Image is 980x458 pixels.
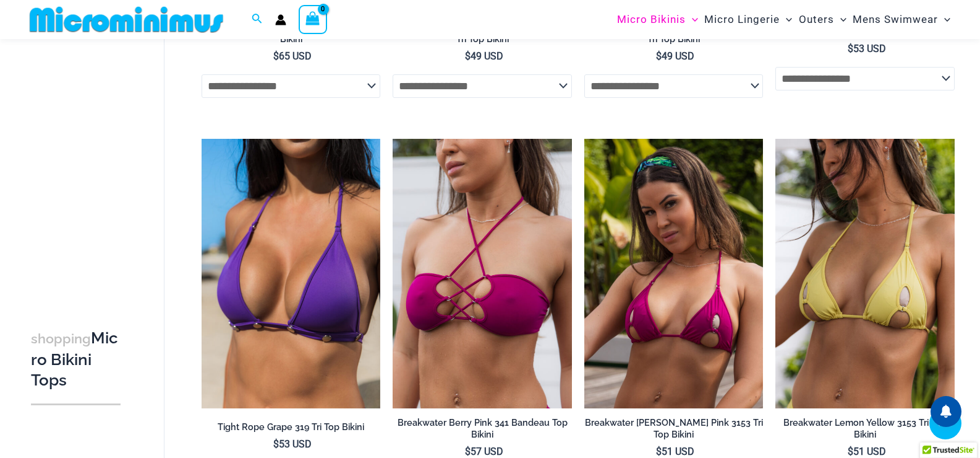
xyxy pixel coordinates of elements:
span: Menu Toggle [834,4,846,35]
span: Menu Toggle [780,4,792,35]
a: Tight Rope Grape 319 Tri Top 01Tight Rope Grape 319 Tri Top 02Tight Rope Grape 319 Tri Top 02 [202,139,381,408]
bdi: 57 USD [465,446,503,457]
a: Breakwater Berry Pink 341 Bandeau Top Bikini [393,417,572,445]
img: Tight Rope Grape 319 Tri Top 01 [202,139,381,408]
a: Breakwater Berry Pink 3153 Tri 01Breakwater Berry Pink 3153 Tri Top 4956 Short 03Breakwater Berry... [584,139,764,408]
bdi: 53 USD [848,43,886,55]
bdi: 51 USD [848,446,886,457]
img: Breakwater Lemon Yellow 3153 Tri Top 01 [775,139,955,408]
span: $ [656,446,662,457]
span: Menu Toggle [686,4,698,35]
span: Micro Bikinis [617,4,686,35]
iframe: TrustedSite Certified [31,42,142,289]
span: $ [273,438,279,450]
a: Breakwater Berry Pink 341 halter 01Breakwater Berry Pink 341 halter 4956 Short 06Breakwater Berry... [393,139,572,408]
a: Search icon link [252,12,263,27]
h2: Breakwater [PERSON_NAME] Pink 3153 Tri Top Bikini [584,417,764,440]
bdi: 49 USD [465,50,503,62]
h2: Breakwater Lemon Yellow 3153 Tri Top Bikini [775,417,955,440]
bdi: 49 USD [656,50,694,62]
nav: Site Navigation [612,2,955,37]
a: Tight Rope Grape 319 Tri Top Bikini [202,421,381,438]
span: shopping [31,331,91,346]
bdi: 53 USD [273,438,312,450]
a: Breakwater [PERSON_NAME] Pink 3153 Tri Top Bikini [584,417,764,445]
img: Breakwater Berry Pink 341 halter 01 [393,139,572,408]
a: Micro BikinisMenu ToggleMenu Toggle [614,4,701,35]
a: Micro LingerieMenu ToggleMenu Toggle [701,4,795,35]
span: $ [848,43,853,55]
span: Mens Swimwear [853,4,938,35]
img: Breakwater Berry Pink 3153 Tri 01 [584,139,764,408]
span: Outers [799,4,834,35]
span: Micro Lingerie [704,4,780,35]
span: $ [848,446,853,457]
span: $ [656,50,662,62]
bdi: 51 USD [656,446,694,457]
a: OutersMenu ToggleMenu Toggle [796,4,850,35]
a: Breakwater Lemon Yellow 3153 Tri Top Bikini [775,417,955,445]
a: Breakwater Lemon Yellow 3153 Tri Top 01Breakwater Lemon Yellow 3153 Tri Top 4856 micro 03Breakwat... [775,139,955,408]
span: $ [465,50,471,62]
a: Account icon link [275,14,286,25]
bdi: 65 USD [273,50,312,62]
span: $ [273,50,279,62]
a: View Shopping Cart, empty [299,5,327,33]
h2: Breakwater Berry Pink 341 Bandeau Top Bikini [393,417,572,440]
h3: Micro Bikini Tops [31,328,121,391]
span: Menu Toggle [938,4,950,35]
h2: Tight Rope Grape 319 Tri Top Bikini [202,421,381,433]
a: Mens SwimwearMenu ToggleMenu Toggle [850,4,953,35]
span: $ [465,446,471,457]
img: MM SHOP LOGO FLAT [25,6,228,33]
